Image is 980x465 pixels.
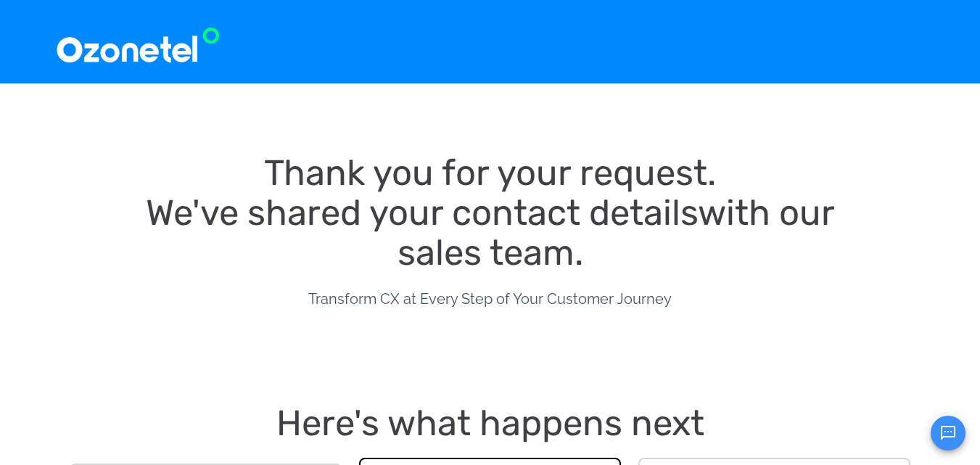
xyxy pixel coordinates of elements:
span: Thank you for your request. [264,152,716,194]
span: Here's what happens next [276,402,704,444]
span: with our sales team. [398,192,844,273]
span: Transform CX at Every Step of Your Customer Journey [308,290,672,308]
button: Open chat [931,416,965,450]
span: We've shared your contact details [146,192,698,234]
